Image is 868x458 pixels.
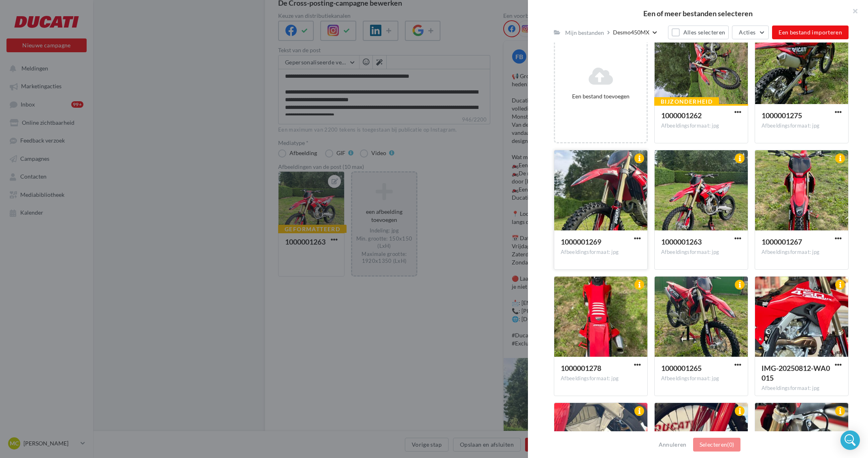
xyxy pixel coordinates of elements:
div: Afbeeldingsformaat: jpg [762,385,842,392]
div: Afbeeldingsformaat: jpg [561,249,641,256]
div: Afbeeldingsformaat: jpg [661,249,741,256]
div: Mijn bestanden [565,29,604,37]
div: Afbeeldingsformaat: jpg [661,375,741,382]
button: Een bestand importeren [772,26,849,39]
div: Een bestand toevoegen [558,92,643,100]
div: Afbeeldingsformaat: jpg [561,375,641,382]
div: Afbeeldingsformaat: jpg [762,249,842,256]
button: Acties [732,26,769,39]
span: (0) [727,441,734,448]
div: Afbeeldingsformaat: jpg [661,122,741,130]
div: Desmo450MX [613,28,649,36]
span: 1000001269 [561,237,601,246]
span: 1000001265 [661,364,702,373]
span: Een bestand importeren [779,29,842,36]
span: IMG-20250812-WA0015 [762,364,830,382]
span: 1000001262 [661,111,702,120]
h2: Een of meer bestanden selecteren [541,10,855,17]
button: Annuleren [655,440,690,449]
span: Acties [739,29,755,36]
button: Alles selecteren [668,26,729,39]
span: 1000001275 [762,111,802,120]
button: Selecteren(0) [693,438,741,452]
span: 1000001267 [762,237,802,246]
span: 1000001278 [561,364,601,373]
div: Afbeeldingsformaat: jpg [762,122,842,130]
div: Bijzonderheid [654,97,719,106]
div: Open Intercom Messenger [840,430,860,450]
span: 1000001263 [661,237,702,246]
